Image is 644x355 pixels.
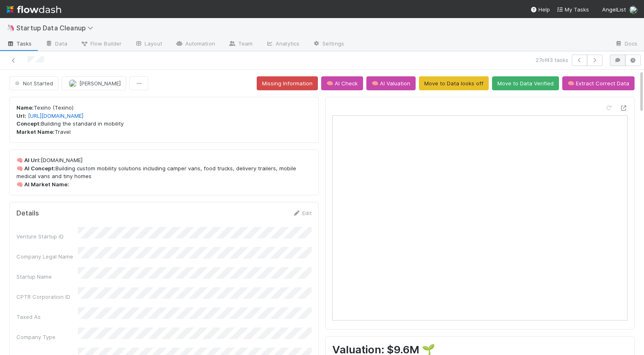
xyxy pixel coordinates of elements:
[608,38,644,51] a: Docs
[128,38,169,51] a: Layout
[39,38,74,51] a: Data
[7,24,15,31] span: 🦄
[306,38,351,51] a: Settings
[321,76,363,90] button: 🧠 AI Check
[16,120,41,127] strong: Concept:
[602,6,626,13] span: AngelList
[16,232,78,240] div: Venture Startup ID
[629,6,637,14] img: avatar_01e2500d-3195-4c29-b276-1cde86660094.png
[28,112,83,119] a: [URL][DOMAIN_NAME]
[16,252,78,261] div: Company Legal Name
[16,273,78,281] div: Startup Name
[257,76,318,90] button: Missing Information
[419,76,489,90] button: Move to Data looks off
[16,104,34,111] strong: Name:
[169,38,222,51] a: Automation
[16,157,41,163] strong: 🧠 AI Url:
[16,24,97,32] span: Startup Data Cleanup
[9,76,58,90] button: Not Started
[16,156,312,188] p: [DOMAIN_NAME] Building custom mobility solutions including camper vans, food trucks, delivery tra...
[16,333,78,341] div: Company Type
[557,6,589,13] span: My Tasks
[74,38,128,51] a: Flow Builder
[16,165,55,172] strong: 🧠 AI Concept:
[79,80,121,87] span: [PERSON_NAME]
[557,5,589,14] a: My Tasks
[13,80,53,87] span: Not Started
[530,5,550,14] div: Help
[16,209,39,218] h5: Details
[16,313,78,321] div: Taxed As
[492,76,559,90] button: Move to Data Verified
[259,38,306,51] a: Analytics
[16,181,69,188] strong: 🧠 AI Market Name:
[62,76,126,90] button: [PERSON_NAME]
[16,112,26,119] strong: Url:
[69,79,77,87] img: avatar_01e2500d-3195-4c29-b276-1cde86660094.png
[562,76,635,90] button: 🧠 Extract Correct Data
[7,39,32,48] span: Tasks
[222,38,259,51] a: Team
[80,39,122,48] span: Flow Builder
[16,293,78,301] div: CPTR Corporation ID
[366,76,416,90] button: 🧠 AI Valuation
[16,128,55,135] strong: Market Name:
[536,56,568,64] span: 27 of 43 tasks
[292,210,312,216] a: Edit
[16,104,312,136] p: Texino (Texino) Building the standard in mobility Travel
[7,2,61,16] img: logo-inverted-e16ddd16eac7371096b0.svg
